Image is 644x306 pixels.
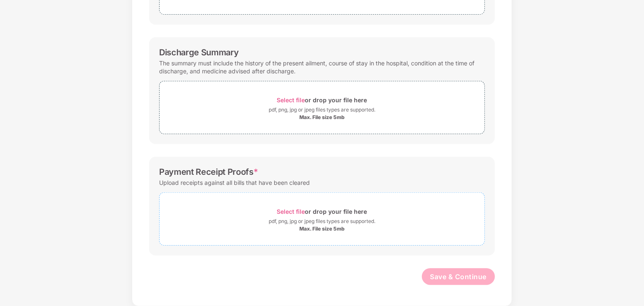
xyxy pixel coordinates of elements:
span: Select fileor drop your file herepdf, png, jpg or jpeg files types are supported.Max. File size 5mb [160,88,484,127]
div: or drop your file here [277,94,367,106]
span: Select file [277,96,305,104]
div: Payment Receipt Proofs [159,167,258,177]
span: Select fileor drop your file herepdf, png, jpg or jpeg files types are supported.Max. File size 5mb [160,199,484,239]
div: pdf, png, jpg or jpeg files types are supported. [269,217,375,226]
div: Upload receipts against all bills that have been cleared [159,177,310,188]
div: Max. File size 5mb [299,114,345,121]
div: Max. File size 5mb [299,226,345,232]
div: or drop your file here [277,206,367,217]
div: pdf, png, jpg or jpeg files types are supported. [269,106,375,114]
div: Discharge Summary [159,47,239,57]
div: The summary must include the history of the present ailment, course of stay in the hospital, cond... [159,57,485,77]
button: Save & Continue [422,268,495,285]
span: Select file [277,208,305,215]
